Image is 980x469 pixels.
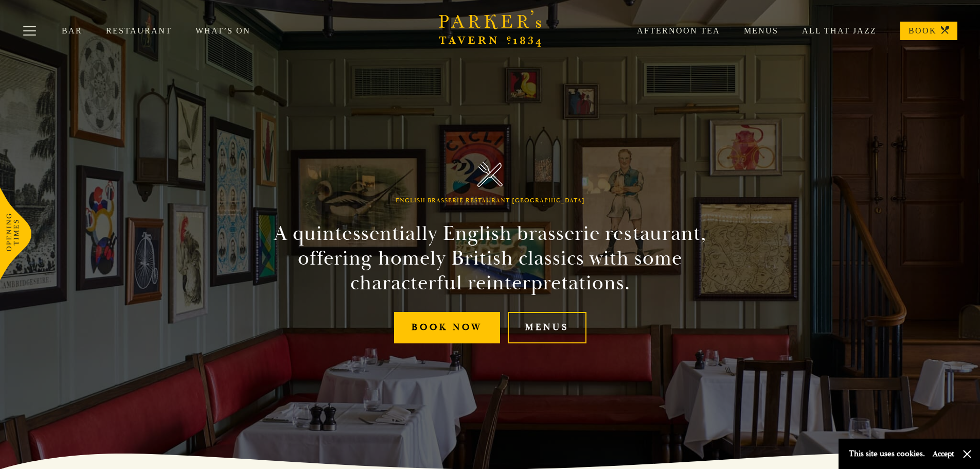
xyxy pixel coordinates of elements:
[477,162,503,187] img: Parker's Tavern Brasserie Cambridge
[256,221,725,296] h2: A quintessentially English brasserie restaurant, offering homely British classics with some chara...
[849,446,925,461] p: This site uses cookies.
[394,312,500,343] a: Book Now
[508,312,586,343] a: Menus
[962,449,972,459] button: Close and accept
[933,449,954,459] button: Accept
[396,197,585,204] h1: English Brasserie Restaurant [GEOGRAPHIC_DATA]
